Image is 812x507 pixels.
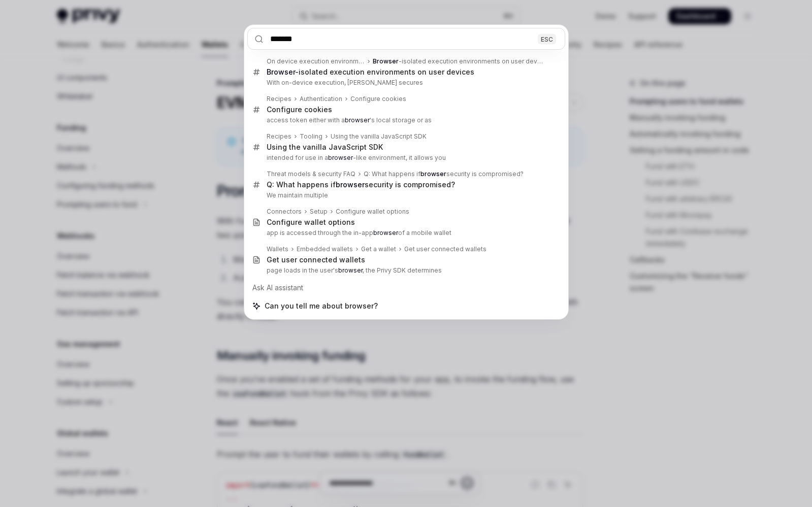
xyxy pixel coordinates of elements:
[338,266,363,274] b: browser
[267,154,544,162] p: intended for use in a -like environment, it allows you
[267,67,474,77] div: -isolated execution environments on user devices
[267,191,544,199] p: We maintain multiple
[265,301,378,311] span: Can you tell me about browser?
[267,208,302,216] div: Connectors
[267,95,291,103] div: Recipes
[336,180,365,189] b: browser
[267,116,544,124] p: access token either with a 's local storage or as
[297,245,353,253] div: Embedded wallets
[267,229,544,237] p: app is accessed through the in-app of a mobile wallet
[361,245,396,253] div: Get a wallet
[267,105,332,114] div: Configure cookies
[267,132,291,141] div: Recipes
[267,79,544,87] p: With on-device execution, [PERSON_NAME] secures
[300,95,342,103] div: Authentication
[328,154,353,161] b: browser
[364,170,524,178] div: Q: What happens if security is compromised?
[310,208,328,216] div: Setup
[373,57,399,65] b: Browser
[336,208,409,216] div: Configure wallet options
[267,143,383,152] div: Using the vanilla JavaScript SDK
[267,218,355,227] div: Configure wallet options
[267,180,455,189] div: Q: What happens if security is compromised?
[267,57,365,65] div: On device execution environment
[373,57,544,65] div: -isolated execution environments on user devices
[267,266,544,275] p: page loads in the user's , the Privy SDK determines
[331,132,427,141] div: Using the vanilla JavaScript SDK
[345,116,370,124] b: browser
[267,245,288,253] div: Wallets
[350,95,406,103] div: Configure cookies
[538,33,556,44] div: ESC
[373,229,398,236] b: browser
[267,170,355,178] div: Threat models & security FAQ
[420,170,446,178] b: browser
[404,245,486,253] div: Get user connected wallets
[267,255,365,264] div: Get user connected wallets
[267,67,295,76] b: Browser
[300,132,322,141] div: Tooling
[247,279,565,297] div: Ask AI assistant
